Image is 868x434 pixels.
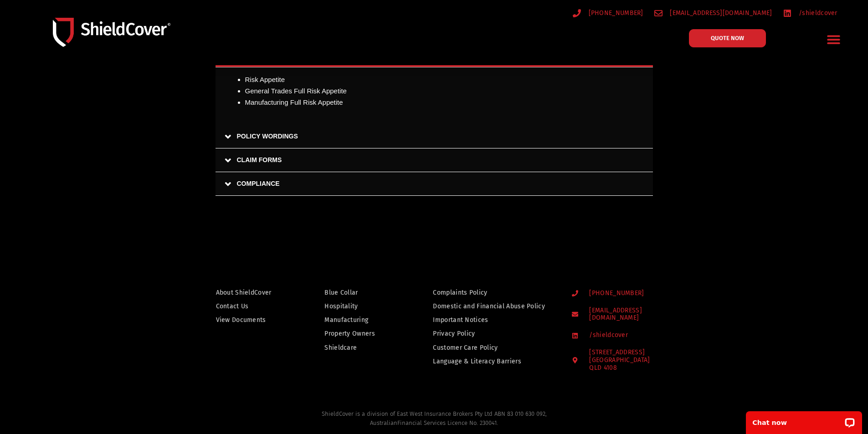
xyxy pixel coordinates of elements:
a: Shieldcare [324,342,394,353]
a: Risk Appetite [245,76,285,83]
span: Privacy Policy [433,328,475,339]
a: QUOTE NOW [689,29,766,47]
span: Blue Collar [324,287,358,298]
a: Language & Literacy Barriers [433,356,554,367]
span: [EMAIL_ADDRESS][DOMAIN_NAME] [587,307,683,322]
span: [EMAIL_ADDRESS][DOMAIN_NAME] [668,7,772,19]
a: [EMAIL_ADDRESS][DOMAIN_NAME] [572,307,683,322]
span: QUOTE NOW [711,35,744,41]
a: Hospitality [324,301,394,312]
a: Privacy Policy [433,328,554,339]
span: About ShieldCover [216,287,272,298]
img: Shield-Cover-Underwriting-Australia-logo-full [53,18,170,46]
span: /shieldcover [587,332,628,339]
span: /shieldcover [796,7,837,19]
span: [PHONE_NUMBER] [586,7,643,19]
a: General Trades Full Risk Appetite [245,87,347,95]
span: View Documents [216,314,266,326]
a: Property Owners [324,328,394,339]
span: [PHONE_NUMBER] [587,290,644,297]
div: [GEOGRAPHIC_DATA] [589,357,650,372]
span: Domestic and Financial Abuse Policy [433,301,545,312]
span: Manufacturing [324,314,368,326]
a: /shieldcover [572,332,683,339]
span: Property Owners [324,328,375,339]
a: /shieldcover [783,7,837,19]
div: QLD 4108 [589,364,650,372]
span: Contact Us [216,301,249,312]
span: Important Notices [433,314,488,326]
iframe: LiveChat chat widget [740,405,868,434]
div: Menu Toggle [823,29,845,50]
span: Complaints Policy [433,287,487,298]
span: Shieldcare [324,342,357,353]
span: [STREET_ADDRESS] [587,349,650,372]
a: [EMAIL_ADDRESS][DOMAIN_NAME] [654,7,772,19]
span: Language & Literacy Barriers [433,356,521,367]
a: COMPLIANCE [216,172,653,196]
a: Manufacturing [324,314,394,326]
a: POLICY WORDINGS [216,125,653,148]
a: Complaints Policy [433,287,554,298]
a: Blue Collar [324,287,394,298]
a: Domestic and Financial Abuse Policy [433,301,554,312]
a: Manufacturing Full Risk Appetite [245,98,343,106]
a: [PHONE_NUMBER] [572,290,683,297]
a: Customer Care Policy [433,342,554,353]
span: Financial Services Licence No. 230041. [397,419,498,426]
a: About ShieldCover [216,287,286,298]
a: Important Notices [433,314,554,326]
a: [PHONE_NUMBER] [573,7,643,19]
a: View Documents [216,314,286,326]
a: Contact Us [216,301,286,312]
span: Hospitality [324,301,358,312]
span: Customer Care Policy [433,342,498,353]
a: CLAIM FORMS [216,148,653,172]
